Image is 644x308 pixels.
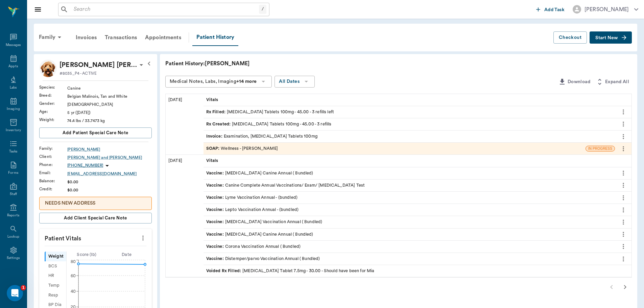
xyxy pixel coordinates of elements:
span: Vaccine : [206,170,225,176]
span: Vaccine : [206,256,225,262]
div: [MEDICAL_DATA] Canine Annual ( Bundled) [206,231,313,238]
button: go back [4,3,17,16]
tspan: 80 [71,260,76,264]
button: more [618,118,629,130]
div: Lyme Vaccination Annual - (bundled) [206,194,297,201]
div: Settings [7,256,20,261]
tspan: 60 [71,274,76,278]
div: / [259,5,266,14]
span: Rx Created : [206,121,232,127]
div: Transactions [101,29,141,46]
a: Patient History [192,29,238,46]
button: Checkout [553,31,587,44]
span: Vaccine : [206,182,225,189]
button: Add Task [533,3,567,16]
div: [DATE] [5,76,130,85]
div: Wellness - [PERSON_NAME] [206,145,278,152]
button: more [618,216,629,228]
button: more [618,131,629,142]
p: [PHONE_NUMBER] [67,163,103,168]
div: Weight [45,252,66,261]
button: more [618,253,629,265]
button: more [618,143,629,155]
a: [PERSON_NAME] [67,146,152,152]
div: Age : [39,109,67,115]
div: Examination, [MEDICAL_DATA] Tablets 100mg [206,133,317,140]
img: Profile image for Alana [19,4,30,15]
button: Download [555,76,593,88]
div: Imaging [7,106,20,112]
button: more [618,204,629,216]
div: Canine [67,85,152,91]
div: Weight : [39,117,67,123]
button: All Dates [275,76,315,88]
div: [PERSON_NAME] [585,5,629,14]
span: SOAP : [206,145,221,152]
div: Thank you so much! We really appreciate it! [30,136,124,149]
div: Reports [7,213,20,218]
div: Client : [39,153,67,160]
span: IN PROGRESS [586,146,615,151]
button: more [138,232,148,244]
div: 5 yr ([DATE]) [67,110,152,116]
tspan: 40 [71,289,76,293]
div: [MEDICAL_DATA] Tablets 100mg - 45.00 - 3 refills [206,121,332,127]
button: more [618,192,629,204]
span: Add patient Special Care Note [63,129,128,137]
div: Canine Complete Annual Vaccinations/ Exam/ [MEDICAL_DATA] Test [206,182,365,189]
span: Voided Rx Filled : [206,268,243,274]
div: Lepto Vaccination Annual - (bundled) [206,207,299,213]
div: [MEDICAL_DATA] Tablet 7.5mg - 30.00 - Should have been for Mia [206,268,375,274]
span: Vitals [206,158,220,164]
p: [PERSON_NAME] [PERSON_NAME] [59,60,137,70]
div: Belgian Malinois, Tan and White [67,93,152,99]
div: [MEDICAL_DATA] Vaccination Annual ( Bundled) [206,219,323,225]
input: Search [71,5,259,14]
p: Patient Vitals [39,229,152,246]
div: [DATE] [166,94,204,155]
div: Marley Barentine [59,60,137,70]
button: Add patient Special Care Note [39,127,152,138]
p: #8035_P4 - ACTIVE [59,70,97,76]
span: Expand All [605,78,629,86]
button: more [618,180,629,191]
div: Medical Notes, Labs, Imaging [170,77,257,86]
button: Gif picker [21,221,27,227]
div: [MEDICAL_DATA] Canine Annual ( Bundled) [206,170,313,176]
button: more [618,106,629,118]
a: Invoices [72,29,101,46]
div: Messages [6,43,21,48]
div: $0.00 [67,187,152,193]
a: Appointments [141,29,185,46]
div: Email : [39,170,67,176]
div: Credit : [39,186,67,192]
button: more [618,229,629,240]
div: Family [35,29,68,45]
div: Forms [8,170,18,175]
div: Breed : [39,92,67,98]
span: Rx Filled : [206,109,227,115]
span: Vitals [206,97,220,103]
a: [PERSON_NAME] and [PERSON_NAME] [67,155,152,161]
span: Vaccine : [206,231,225,238]
textarea: Message… [6,207,129,219]
div: Balance : [39,178,67,184]
div: Date [106,252,147,258]
div: Family : [39,145,67,151]
div: Species : [39,84,67,90]
button: Upload attachment [32,221,38,227]
button: Send a message… [116,219,127,230]
div: Close [119,3,131,15]
span: Invoice : [206,133,224,140]
span: Vaccine : [206,207,225,213]
button: Expand All [593,76,632,88]
span: Vaccine : [206,194,225,201]
p: NEEDS NEW ADDRESS [45,200,146,207]
button: [PERSON_NAME] [567,3,644,16]
h1: [PERSON_NAME] [33,3,77,8]
div: Labs [10,85,17,90]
